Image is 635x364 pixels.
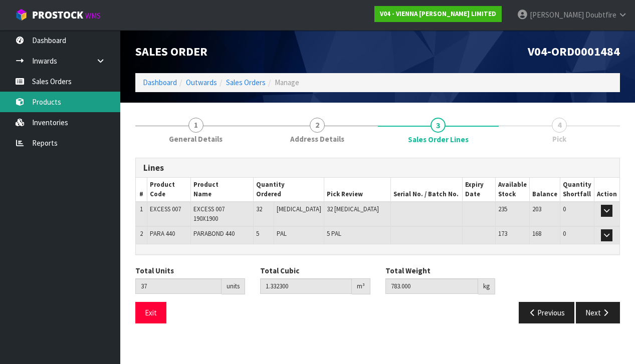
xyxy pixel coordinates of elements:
[519,302,575,323] button: Previous
[256,229,259,238] span: 5
[380,10,496,18] strong: V04 - VIENNA [PERSON_NAME] LIMITED
[32,9,83,22] span: ProStock
[15,9,28,21] img: cube-alt.png
[498,205,507,213] span: 235
[463,178,496,202] th: Expiry Date
[385,265,431,276] label: Total Weight
[277,205,321,213] span: [MEDICAL_DATA]
[495,178,529,202] th: Available Stock
[136,178,147,202] th: #
[576,302,620,323] button: Next
[143,163,612,173] h3: Lines
[532,229,541,238] span: 168
[193,205,225,222] span: EXCESS 007 190X1900
[498,229,507,238] span: 173
[260,265,299,276] label: Total Cubic
[385,278,478,294] input: Total Weight
[140,229,143,238] span: 2
[528,44,620,59] span: V04-ORD0001484
[390,178,463,202] th: Serial No. / Batch No.
[327,229,341,238] span: 5 PAL
[478,278,495,294] div: kg
[186,78,217,87] a: Outwards
[552,134,566,144] span: Pick
[560,178,594,202] th: Quantity Shortfall
[431,118,446,133] span: 3
[135,44,207,59] span: Sales Order
[169,134,223,144] span: General Details
[222,278,245,294] div: units
[135,265,174,276] label: Total Units
[188,118,203,133] span: 1
[552,118,567,133] span: 4
[530,10,584,20] span: [PERSON_NAME]
[256,205,262,213] span: 32
[150,229,175,238] span: PARA 440
[408,134,469,145] span: Sales Order Lines
[193,229,235,238] span: PARABOND 440
[253,178,324,202] th: Quantity Ordered
[143,78,177,87] a: Dashboard
[324,178,391,202] th: Pick Review
[135,150,620,331] span: Sales Order Lines
[260,278,351,294] input: Total Cubic
[594,178,619,202] th: Action
[563,229,566,238] span: 0
[150,205,181,213] span: EXCESS 007
[135,302,166,323] button: Exit
[290,134,344,144] span: Address Details
[563,205,566,213] span: 0
[529,178,560,202] th: Balance
[135,278,222,294] input: Total Units
[277,229,287,238] span: PAL
[226,78,266,87] a: Sales Orders
[140,205,143,213] span: 1
[352,278,370,294] div: m³
[275,78,299,87] span: Manage
[532,205,541,213] span: 203
[190,178,253,202] th: Product Name
[310,118,325,133] span: 2
[585,10,616,20] span: Doubtfire
[327,205,379,213] span: 32 [MEDICAL_DATA]
[85,11,101,21] small: WMS
[147,178,191,202] th: Product Code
